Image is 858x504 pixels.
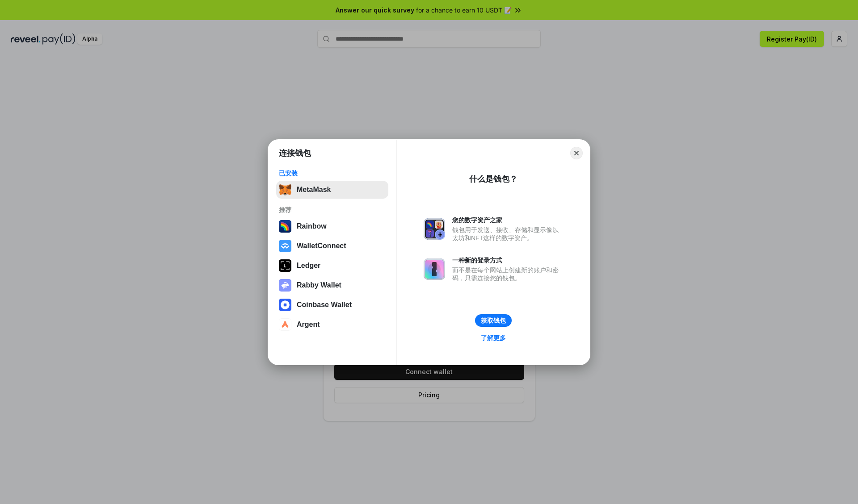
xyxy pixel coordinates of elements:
[276,296,388,314] button: Coinbase Wallet
[475,314,512,327] button: 获取钱包
[276,257,388,275] button: Ledger
[297,262,320,270] div: Ledger
[276,316,388,333] button: Argent
[279,299,291,311] img: svg+xml,%3Csvg%20width%3D%2228%22%20height%3D%2228%22%20viewBox%3D%220%200%2028%2028%22%20fill%3D...
[297,321,320,329] div: Argent
[279,206,386,214] div: 推荐
[279,169,386,177] div: 已安装
[279,259,291,272] img: svg+xml,%3Csvg%20xmlns%3D%22http%3A%2F%2Fwww.w3.org%2F2000%2Fsvg%22%20width%3D%2228%22%20height%3...
[570,147,583,159] button: Close
[297,301,352,309] div: Coinbase Wallet
[279,318,291,331] img: svg+xml,%3Csvg%20width%3D%2228%22%20height%3D%2228%22%20viewBox%3D%220%200%2028%2028%22%20fill%3D...
[279,220,291,233] img: svg+xml,%3Csvg%20width%3D%22120%22%20height%3D%22120%22%20viewBox%3D%220%200%20120%20120%22%20fil...
[481,334,506,342] div: 了解更多
[279,183,291,196] img: svg+xml,%3Csvg%20fill%3D%22none%22%20height%3D%2233%22%20viewBox%3D%220%200%2035%2033%22%20width%...
[279,148,311,158] h1: 连接钱包
[452,216,563,224] div: 您的数字资产之家
[469,174,517,184] div: 什么是钱包？
[424,258,445,280] img: svg+xml,%3Csvg%20xmlns%3D%22http%3A%2F%2Fwww.w3.org%2F2000%2Fsvg%22%20fill%3D%22none%22%20viewBox...
[276,276,388,294] button: Rabby Wallet
[297,222,327,230] div: Rainbow
[452,266,563,282] div: 而不是在每个网站上创建新的账户和密码，只需连接您的钱包。
[279,279,291,292] img: svg+xml,%3Csvg%20xmlns%3D%22http%3A%2F%2Fwww.w3.org%2F2000%2Fsvg%22%20fill%3D%22none%22%20viewBox...
[452,256,563,264] div: 一种新的登录方式
[475,332,511,344] a: 了解更多
[481,317,506,325] div: 获取钱包
[424,218,445,240] img: svg+xml,%3Csvg%20xmlns%3D%22http%3A%2F%2Fwww.w3.org%2F2000%2Fsvg%22%20fill%3D%22none%22%20viewBox...
[276,181,388,199] button: MetaMask
[452,226,563,242] div: 钱包用于发送、接收、存储和显示像以太坊和NFT这样的数字资产。
[279,240,291,252] img: svg+xml,%3Csvg%20width%3D%2228%22%20height%3D%2228%22%20viewBox%3D%220%200%2028%2028%22%20fill%3D...
[276,237,388,255] button: WalletConnect
[297,242,346,250] div: WalletConnect
[297,186,331,194] div: MetaMask
[276,217,388,235] button: Rainbow
[297,281,341,289] div: Rabby Wallet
